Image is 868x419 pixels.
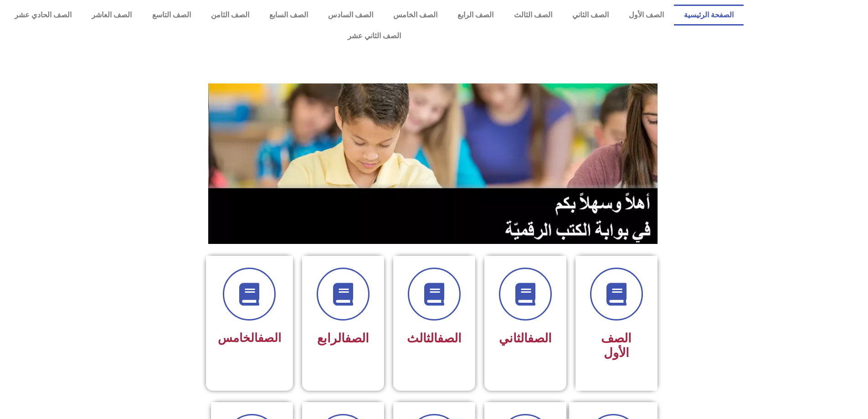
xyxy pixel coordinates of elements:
span: الصف الأول [601,331,632,360]
a: الصفحة الرئيسية [674,5,744,26]
a: الصف [437,331,462,346]
a: الصف الخامس [383,5,447,26]
a: الصف السابع [259,5,318,26]
a: الصف [345,331,369,346]
a: الصف الثاني [562,5,619,26]
a: الصف الثاني عشر [5,26,744,47]
span: الثالث [407,331,462,346]
span: الخامس [218,331,281,345]
a: الصف [528,331,552,346]
span: الثاني [499,331,552,346]
a: الصف الرابع [447,5,503,26]
a: الصف الثالث [503,5,562,26]
a: الصف الثامن [201,5,259,26]
a: الصف الأول [619,5,674,26]
a: الصف السادس [318,5,383,26]
a: الصف الحادي عشر [5,5,82,26]
a: الصف التاسع [142,5,200,26]
span: الرابع [317,331,369,346]
a: الصف العاشر [82,5,142,26]
a: الصف [258,331,281,345]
